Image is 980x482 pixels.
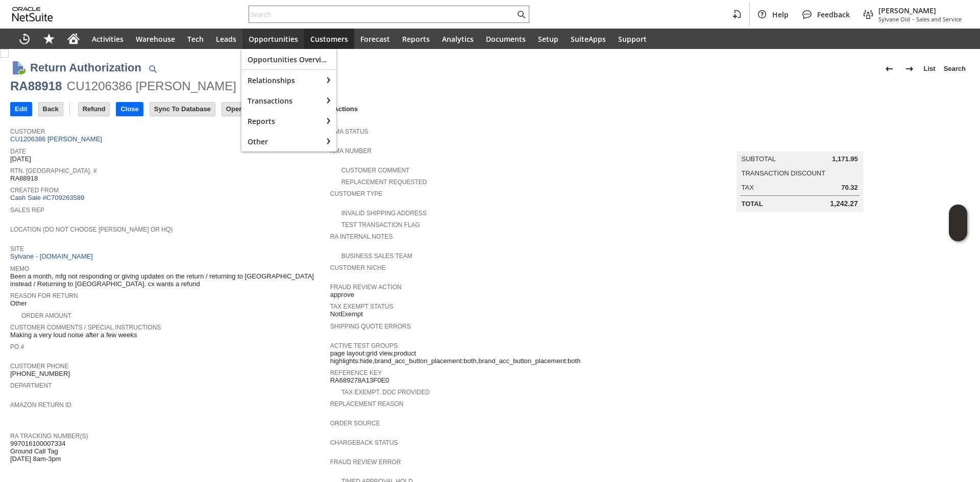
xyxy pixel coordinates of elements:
[10,148,26,155] a: Date
[10,226,173,233] a: Location (Do Not Choose [PERSON_NAME] or HQ)
[248,55,330,64] span: Opportunities Overview
[330,310,363,318] span: NotExempt
[341,221,420,229] a: Test Transaction Flag
[150,103,215,116] input: Sync To Database
[916,15,962,23] span: Sales and Service
[10,433,88,440] a: RA Tracking Number(s)
[10,299,27,308] span: Other
[10,252,95,260] a: Sylvane - [DOMAIN_NAME]
[116,103,142,116] input: Close
[30,59,141,76] h1: Return Authorization
[216,34,236,44] span: Leads
[10,363,68,370] a: Customer Phone
[10,187,59,194] a: Created From
[949,223,967,242] span: Oracle Guided Learning Widget. To move around, please hold and drag
[10,272,325,288] span: Been a month, mfg not responding or giving updates on the return / returning to [GEOGRAPHIC_DATA]...
[248,137,316,146] span: Other
[181,29,210,49] a: Tech
[10,265,29,272] a: Memo
[402,34,430,44] span: Reports
[737,135,863,151] caption: Summary
[330,420,380,427] a: Order Source
[330,323,411,330] a: Shipping Quote Errors
[241,70,322,90] div: Relationships
[742,155,776,163] a: Subtotal
[772,10,789,19] span: Help
[878,15,910,23] span: Sylvane Old
[354,29,396,49] a: Forecast
[18,33,31,45] svg: Recent Records
[341,252,412,260] a: Business Sales Team
[210,29,242,49] a: Leads
[612,29,653,49] a: Support
[248,116,316,126] span: Reports
[742,169,826,177] a: Transaction Discount
[341,167,410,174] a: Customer Comment
[912,15,914,23] span: -
[329,105,362,113] a: Actions
[841,184,858,192] span: 70.32
[241,49,336,69] a: Opportunities Overview
[330,459,401,466] a: Fraud Review Error
[11,103,32,116] input: Edit
[248,75,316,85] span: Relationships
[442,34,474,44] span: Analytics
[248,96,316,106] span: Transactions
[241,111,322,131] div: Reports
[187,34,204,44] span: Tech
[532,29,565,49] a: Setup
[10,135,105,143] a: CU1206386 [PERSON_NAME]
[249,8,515,20] input: Search
[146,63,159,75] img: Quick Find
[10,324,161,331] a: Customer Comments / Special Instructions
[130,29,181,49] a: Warehouse
[330,128,369,135] a: RMA Status
[538,34,558,44] span: Setup
[330,233,393,240] a: RA Internal Notes
[61,29,86,49] a: Home
[330,376,389,385] span: RA689278A13F0E0
[940,61,970,77] a: Search
[330,369,382,376] a: Reference Key
[10,370,70,378] span: [PHONE_NUMBER]
[330,400,404,408] a: Replacement reason
[39,103,63,116] input: Back
[330,439,398,446] a: Chargeback Status
[10,343,24,350] a: PO #
[480,29,532,49] a: Documents
[21,312,71,319] a: Order Amount
[396,29,436,49] a: Reports
[10,128,45,135] a: Customer
[341,179,427,186] a: Replacement Requested
[330,291,354,299] span: approve
[10,331,137,339] span: Making a very loud noise after a few weeks
[10,174,38,183] span: RA88918
[436,29,480,49] a: Analytics
[10,292,78,299] a: Reason For Return
[883,63,895,75] img: Previous
[330,264,386,271] a: Customer Niche
[330,284,402,291] a: Fraud Review Action
[817,10,850,19] span: Feedback
[341,210,427,217] a: Invalid Shipping Address
[515,8,527,20] svg: Search
[330,303,394,310] a: Tax Exempt Status
[949,205,967,241] iframe: Click here to launch Oracle Guided Learning Help Panel
[136,34,175,44] span: Warehouse
[571,34,606,44] span: SuiteApps
[10,167,96,174] a: Rtn. [GEOGRAPHIC_DATA]. #
[249,34,298,44] span: Opportunities
[10,194,84,201] a: Cash Sale #C709263589
[330,342,398,349] a: Active Test Groups
[618,34,647,44] span: Support
[92,34,124,44] span: Activities
[742,184,754,191] a: Tax
[10,401,71,409] a: Amazon Return ID
[486,34,526,44] span: Documents
[304,29,354,49] a: Customers
[12,29,37,49] a: Recent Records
[341,389,430,396] a: Tax Exempt. Doc Provided
[903,63,916,75] img: Next
[67,33,80,45] svg: Home
[830,199,858,208] span: 1,242.27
